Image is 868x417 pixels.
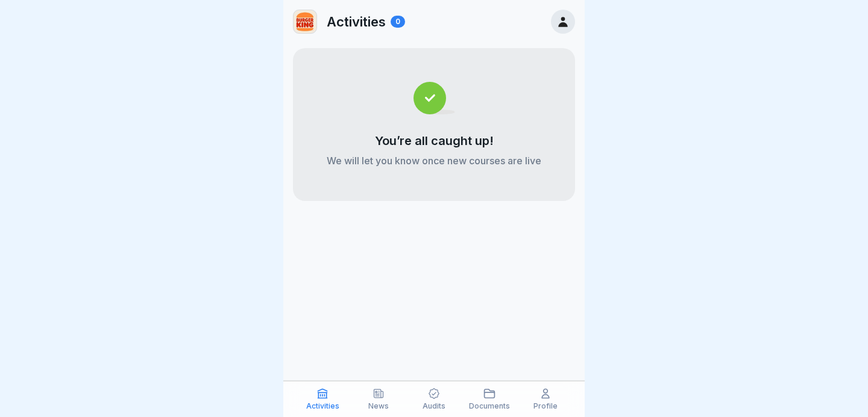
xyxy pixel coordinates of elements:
[306,402,339,410] p: Activities
[391,16,405,28] div: 0
[368,402,389,410] p: News
[423,402,445,410] p: Audits
[533,402,558,410] p: Profile
[327,14,386,29] p: Activities
[294,10,316,33] img: w2f18lwxr3adf3talrpwf6id.png
[375,134,494,148] p: You’re all caught up!
[469,402,510,410] p: Documents
[414,82,455,114] img: completed.svg
[327,154,541,167] p: We will let you know once new courses are live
